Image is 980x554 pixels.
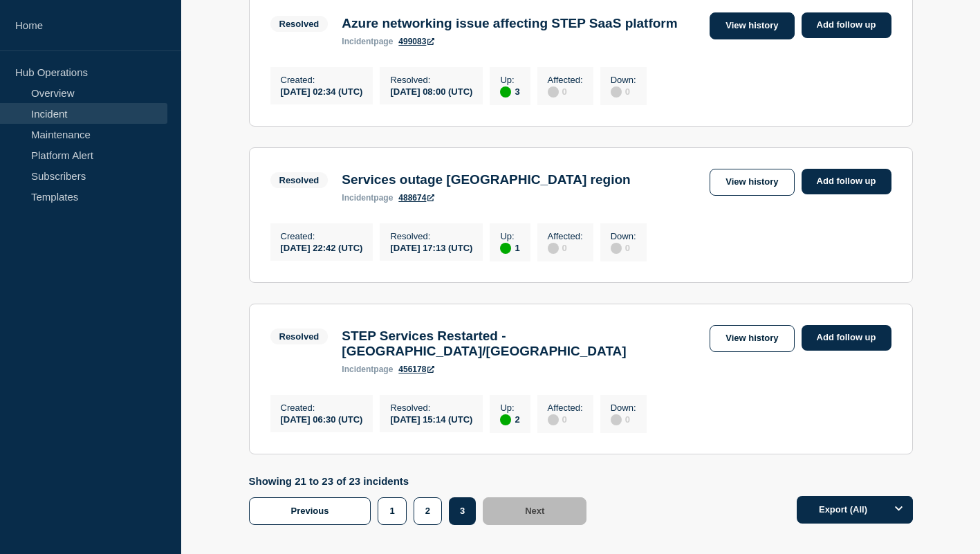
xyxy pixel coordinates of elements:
[414,497,442,525] button: 2
[548,85,583,98] div: 0
[342,37,373,46] span: incident
[802,12,891,38] a: Add follow up
[249,475,594,487] p: Showing 21 to 23 of 23 incidents
[398,364,434,374] a: 456178
[270,329,329,344] span: Resolved
[281,403,363,413] p: Created :
[249,497,371,525] button: Previous
[281,413,363,425] div: [DATE] 06:30 (UTC)
[398,37,434,46] a: 499083
[281,85,363,97] div: [DATE] 02:34 (UTC)
[710,169,794,196] a: View history
[611,231,636,241] p: Down :
[281,241,363,253] div: [DATE] 22:42 (UTC)
[500,413,519,425] div: 2
[500,414,511,425] div: up
[611,403,636,413] p: Down :
[802,169,891,194] a: Add follow up
[710,12,794,39] a: View history
[378,497,406,525] button: 1
[500,85,519,98] div: 3
[390,241,472,253] div: [DATE] 17:13 (UTC)
[342,16,677,31] h3: Azure networking issue affecting STEP SaaS platform
[885,496,913,524] button: Options
[398,193,434,203] a: 488674
[390,231,472,241] p: Resolved :
[270,16,329,32] span: Resolved
[342,329,703,359] h3: STEP Services Restarted - [GEOGRAPHIC_DATA]/[GEOGRAPHIC_DATA]
[483,497,586,525] button: Next
[611,243,622,254] div: disabled
[500,241,519,254] div: 1
[525,506,544,516] span: Next
[270,172,329,188] span: Resolved
[500,75,519,85] p: Up :
[548,403,583,413] p: Affected :
[449,497,476,525] button: 3
[548,86,559,98] div: disabled
[500,231,519,241] p: Up :
[390,85,472,97] div: [DATE] 08:00 (UTC)
[611,413,636,425] div: 0
[548,243,559,254] div: disabled
[548,413,583,425] div: 0
[611,75,636,85] p: Down :
[611,86,622,98] div: disabled
[342,193,373,203] span: incident
[548,414,559,425] div: disabled
[797,496,913,524] button: Export (All)
[710,325,794,352] a: View history
[342,364,393,374] p: page
[390,403,472,413] p: Resolved :
[281,231,363,241] p: Created :
[390,75,472,85] p: Resolved :
[500,403,519,413] p: Up :
[342,172,630,187] h3: Services outage [GEOGRAPHIC_DATA] region
[281,75,363,85] p: Created :
[342,364,373,374] span: incident
[611,414,622,425] div: disabled
[500,86,511,98] div: up
[548,241,583,254] div: 0
[611,241,636,254] div: 0
[390,413,472,425] div: [DATE] 15:14 (UTC)
[548,231,583,241] p: Affected :
[342,37,393,46] p: page
[548,75,583,85] p: Affected :
[342,193,393,203] p: page
[802,325,891,351] a: Add follow up
[291,506,329,516] span: Previous
[611,85,636,98] div: 0
[500,243,511,254] div: up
